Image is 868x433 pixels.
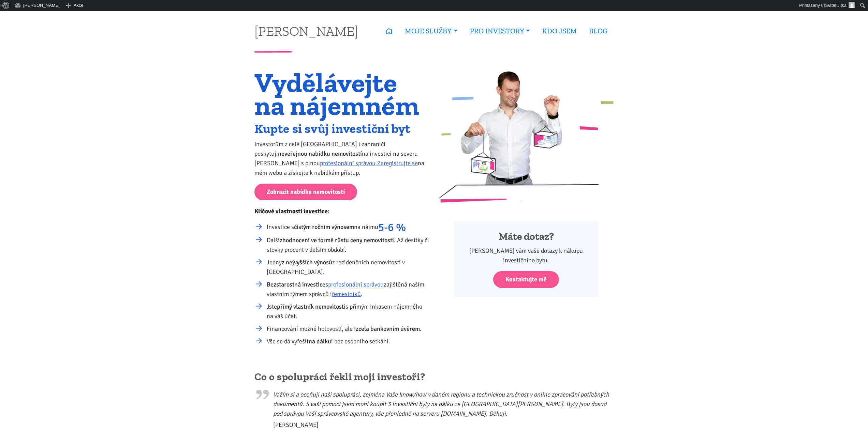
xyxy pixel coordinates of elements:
strong: zhodnocení ve formě růstu ceny nemovitostí [280,236,394,244]
p: Klíčové vlastnosti investice: [254,206,429,216]
li: Jste s přímým inkasem nájemného na váš účet. [267,302,429,321]
strong: neveřejnou nabídku nemovitostí [278,150,362,157]
h1: Vydělávejte na nájemném [254,71,429,117]
strong: čistým ročním výnosem [294,223,354,231]
li: Jedny z rezidenčních nemovitostí v [GEOGRAPHIC_DATA]. [267,258,429,277]
li: Další . Až desítky či stovky procent v delším období. [267,235,429,254]
a: řemeslníků [332,290,361,298]
strong: přímý vlastník nemovitosti [277,303,345,310]
a: Kontaktujte mě [493,271,559,288]
strong: na dálku [309,338,331,345]
li: s zajištěná naším vlastním týmem správců i . [267,280,429,299]
p: Investorům z celé [GEOGRAPHIC_DATA] i zahraničí poskytuji na investici na severu [PERSON_NAME] s ... [254,139,429,177]
a: PRO INVESTORY [464,23,536,39]
strong: zcela bankovním úvěrem [356,325,420,333]
span: Jitka [837,3,847,8]
a: KDO JSEM [536,23,583,39]
li: Investice s na nájmu [267,222,429,232]
h2: Kupte si svůj investiční byt [254,123,429,134]
a: [PERSON_NAME] [254,24,358,37]
h2: Co o spolupráci řekli moji investoři? [254,371,614,384]
a: MOJE SLUŽBY [399,23,464,39]
h4: Máte dotaz? [463,230,589,243]
a: Zobrazit nabídku nemovitostí [254,184,357,200]
li: Vše se dá vyřešit i bez osobního setkání. [267,337,429,346]
span: [PERSON_NAME] [273,420,614,430]
a: profesionální správou [328,281,384,288]
p: [PERSON_NAME] vám vaše dotazy k nákupu investičního bytu. [463,246,589,265]
a: BLOG [583,23,614,39]
strong: z nejvyšších výnosů [282,259,332,266]
blockquote: Vážím si a oceňuji naši spolupráci, zejména Vaše know/how v daném regionu a technickou zručnost v... [254,386,614,430]
strong: 5-6 % [378,221,406,234]
a: Zaregistrujte se [377,159,418,167]
li: Financování možné hotovostí, ale i . [267,324,429,334]
strong: Bezstarostná investice [267,281,325,288]
a: profesionální správou [320,159,376,167]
